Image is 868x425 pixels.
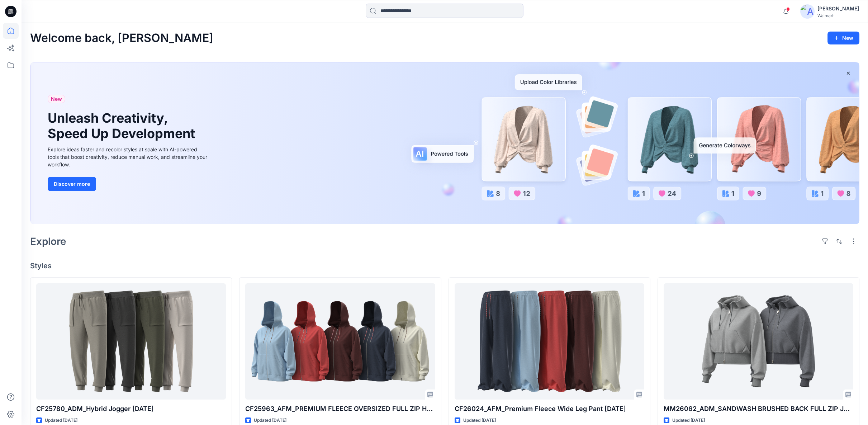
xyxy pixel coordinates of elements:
p: Updated [DATE] [254,417,286,424]
p: Updated [DATE] [463,417,496,424]
a: MM26062_ADM_SANDWASH BRUSHED BACK FULL ZIP JACKET OPT-2 [664,283,853,400]
div: Explore ideas faster and recolor styles at scale with AI-powered tools that boost creativity, red... [48,146,209,168]
div: [PERSON_NAME] [817,4,859,13]
p: CF26024_AFM_Premium Fleece Wide Leg Pant [DATE] [455,404,644,414]
img: avatar [800,4,815,19]
p: CF25963_AFM_PREMIUM FLEECE OVERSIZED FULL ZIP HOODIE [245,404,435,414]
p: Updated [DATE] [45,417,77,424]
a: CF26024_AFM_Premium Fleece Wide Leg Pant 02SEP25 [455,283,644,400]
a: Discover more [48,177,209,191]
p: MM26062_ADM_SANDWASH BRUSHED BACK FULL ZIP JACKET OPT-2 [664,404,853,414]
p: CF25780_ADM_Hybrid Jogger [DATE] [36,404,226,414]
button: Discover more [48,177,96,191]
a: CF25780_ADM_Hybrid Jogger 24JUL25 [36,283,226,400]
div: Walmart [817,13,859,18]
h2: Welcome back, [PERSON_NAME] [30,32,213,45]
h2: Explore [30,236,66,247]
span: New [51,95,62,103]
p: Updated [DATE] [672,417,705,424]
a: CF25963_AFM_PREMIUM FLEECE OVERSIZED FULL ZIP HOODIE [245,283,435,400]
h4: Styles [30,261,859,270]
button: New [827,32,859,44]
h1: Unleash Creativity, Speed Up Development [48,110,198,141]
